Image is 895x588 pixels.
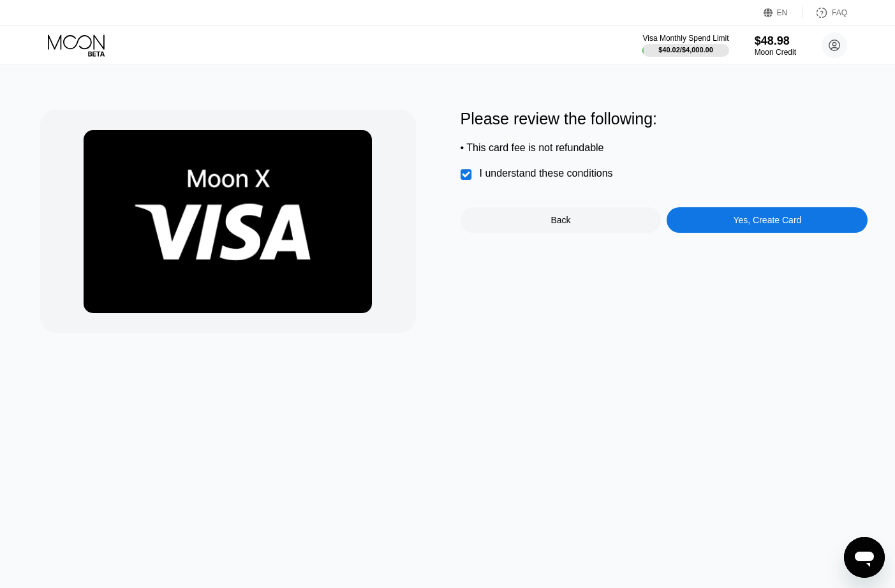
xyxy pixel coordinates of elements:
[844,537,885,578] iframe: Button to launch messaging window
[642,34,729,43] div: Visa Monthly Spend Limit
[642,34,729,57] div: Visa Monthly Spend Limit$40.02/$4,000.00
[832,8,847,17] div: FAQ
[551,215,570,225] div: Back
[755,34,796,48] div: $48.98
[461,142,868,154] div: • This card fee is not refundable
[733,215,801,225] div: Yes, Create Card
[755,34,796,57] div: $48.98Moon Credit
[764,6,803,19] div: EN
[658,46,713,54] div: $40.02 / $4,000.00
[803,6,847,19] div: FAQ
[755,48,796,57] div: Moon Credit
[480,168,613,179] div: I understand these conditions
[667,207,868,233] div: Yes, Create Card
[777,8,788,17] div: EN
[461,207,662,233] div: Back
[461,110,868,128] div: Please review the following:
[461,168,473,181] div: 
